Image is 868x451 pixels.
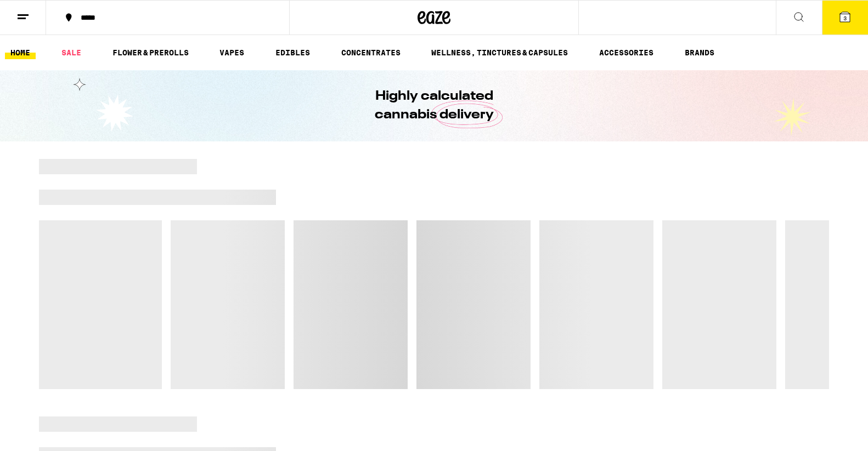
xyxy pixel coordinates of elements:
a: VAPES [214,46,250,59]
button: 3 [822,1,868,35]
span: 3 [843,15,847,21]
a: HOME [5,46,36,59]
a: SALE [56,46,87,59]
h1: Highly calculated cannabis delivery [343,87,525,124]
button: BRANDS [679,46,720,59]
a: WELLNESS, TINCTURES & CAPSULES [426,46,573,59]
a: EDIBLES [270,46,315,59]
a: ACCESSORIES [594,46,659,59]
a: CONCENTRATES [336,46,406,59]
a: FLOWER & PREROLLS [107,46,194,59]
